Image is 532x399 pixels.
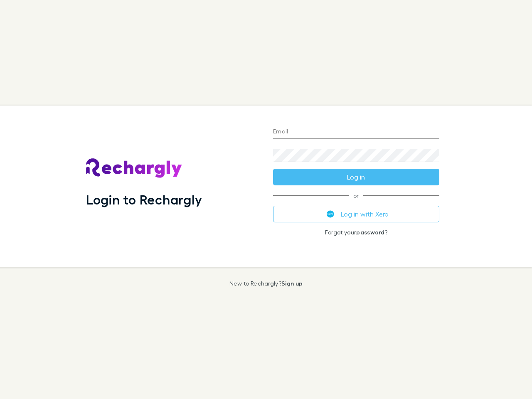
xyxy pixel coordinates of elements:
img: Rechargly's Logo [86,158,182,178]
p: New to Rechargly? [229,280,303,287]
h1: Login to Rechargly [86,192,202,207]
button: Log in with Xero [273,206,439,222]
a: Sign up [281,280,303,287]
img: Xero's logo [327,210,334,218]
p: Forgot your ? [273,229,439,236]
button: Log in [273,169,439,185]
a: password [356,229,384,236]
